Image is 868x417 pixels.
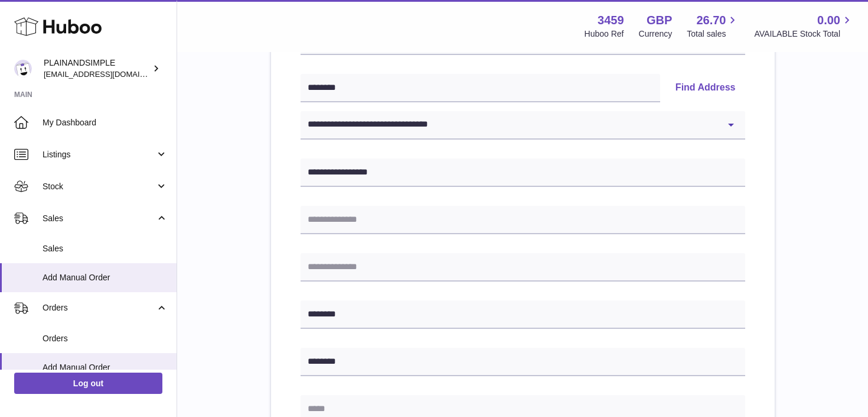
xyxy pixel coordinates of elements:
[687,12,739,40] a: 26.70 Total sales
[43,362,168,373] span: Add Manual Order
[44,57,150,80] div: PLAINANDSIMPLE
[14,60,32,77] img: duco@plainandsimple.com
[43,272,168,283] span: Add Manual Order
[43,149,155,160] span: Listings
[43,181,155,192] span: Stock
[639,28,673,40] div: Currency
[687,28,739,40] span: Total sales
[43,302,155,313] span: Orders
[696,12,726,28] span: 26.70
[43,243,168,254] span: Sales
[43,117,168,128] span: My Dashboard
[754,12,854,40] a: 0.00 AVAILABLE Stock Total
[754,28,854,40] span: AVAILABLE Stock Total
[14,373,162,394] a: Log out
[598,12,624,28] strong: 3459
[44,69,174,79] span: [EMAIL_ADDRESS][DOMAIN_NAME]
[585,28,624,40] div: Huboo Ref
[817,12,840,28] span: 0.00
[647,12,672,28] strong: GBP
[43,333,168,344] span: Orders
[666,74,745,102] button: Find Address
[43,213,155,224] span: Sales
